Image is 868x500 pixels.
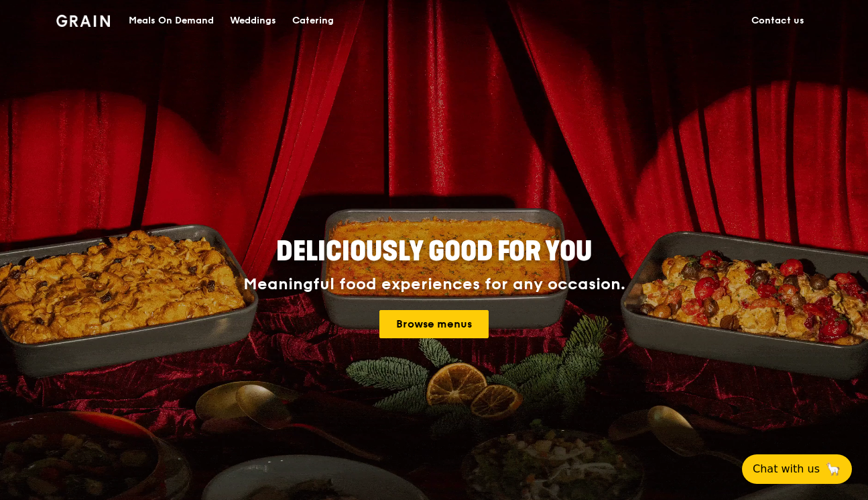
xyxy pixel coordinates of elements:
span: 🦙 [825,461,841,477]
div: Meals On Demand [129,1,214,41]
a: Contact us [743,1,812,41]
a: Catering [284,1,342,41]
a: Browse menus [379,310,489,338]
span: Chat with us [753,461,820,477]
div: Catering [292,1,334,41]
button: Chat with us🦙 [742,454,852,484]
a: Weddings [222,1,284,41]
div: Weddings [230,1,276,41]
img: Grain [56,15,111,27]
